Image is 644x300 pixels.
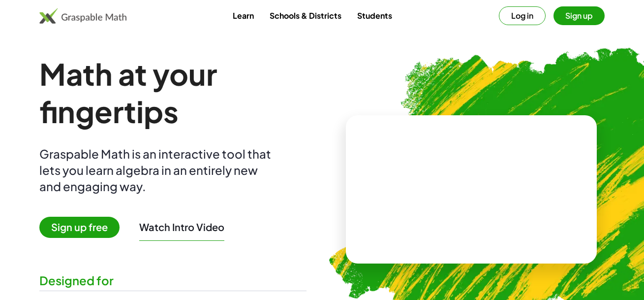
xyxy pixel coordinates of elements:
button: Watch Intro Video [139,221,224,233]
button: Log in [499,6,546,25]
button: Sign up [553,6,605,25]
div: Designed for [39,272,307,289]
a: Learn [225,6,262,25]
div: Graspable Math is an interactive tool that lets you learn algebra in an entirely new and engaging... [39,146,276,195]
a: Students [349,6,400,25]
video: What is this? This is dynamic math notation. Dynamic math notation plays a central role in how Gr... [398,152,545,226]
span: Sign up free [39,217,120,238]
h1: Math at your fingertips [39,55,307,130]
a: Schools & Districts [262,6,349,25]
